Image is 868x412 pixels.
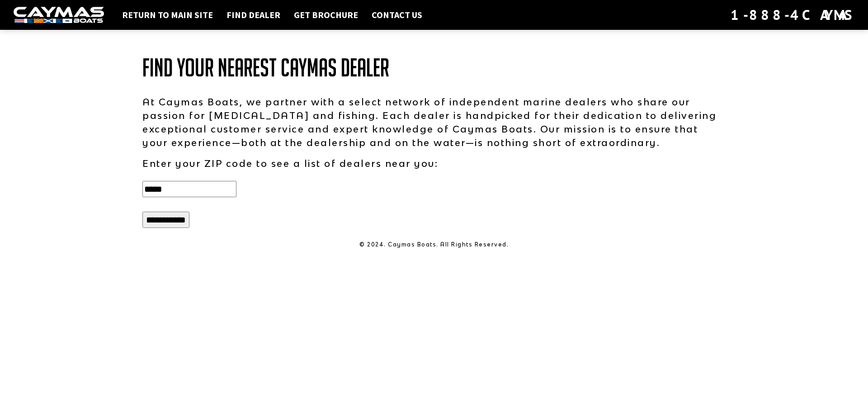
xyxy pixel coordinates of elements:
[142,95,726,149] p: At Caymas Boats, we partner with a select network of independent marine dealers who share our pas...
[142,54,726,81] h1: Find Your Nearest Caymas Dealer
[142,241,726,249] p: © 2024. Caymas Boats. All Rights Reserved.
[142,156,726,170] p: Enter your ZIP code to see a list of dealers near you:
[289,9,363,21] a: Get Brochure
[731,5,854,25] div: 1-888-4CAYMAS
[118,9,217,21] a: Return to main site
[222,9,285,21] a: Find Dealer
[367,9,427,21] a: Contact Us
[14,7,104,24] img: white-logo-c9c8dbefe5ff5ceceb0f0178aa75bf4bb51f6bca0971e226c86eb53dfe498488.png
